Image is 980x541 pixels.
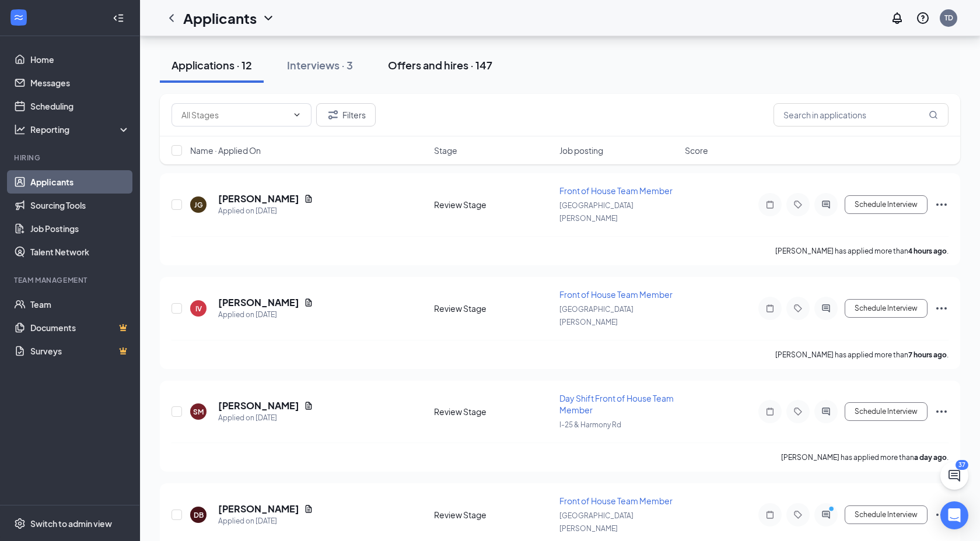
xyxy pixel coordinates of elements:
div: Hiring [14,153,128,163]
h5: [PERSON_NAME] [218,503,299,515]
svg: ChevronDown [292,110,302,120]
span: Job posting [559,145,603,156]
div: Applied on [DATE] [218,309,313,321]
a: Talent Network [30,240,130,264]
b: 7 hours ago [908,350,947,359]
svg: QuestionInfo [916,11,930,25]
span: Score [685,145,708,156]
div: Review Stage [434,199,552,210]
svg: Collapse [113,12,124,24]
div: Applied on [DATE] [218,205,313,217]
svg: Analysis [14,124,26,135]
svg: ChevronDown [261,11,275,25]
svg: Tag [791,510,805,519]
svg: ChatActive [947,469,961,483]
svg: Ellipses [935,301,949,315]
div: Reporting [30,124,131,135]
div: Review Stage [434,303,552,314]
div: Applied on [DATE] [218,412,313,424]
span: Front of House Team Member [559,496,673,506]
a: Messages [30,71,130,94]
svg: Filter [326,108,340,122]
svg: ActiveChat [819,407,833,416]
span: [GEOGRAPHIC_DATA][PERSON_NAME] [559,201,633,223]
a: Sourcing Tools [30,194,130,217]
p: [PERSON_NAME] has applied more than . [775,246,949,256]
div: Team Management [14,275,128,285]
div: DB [194,510,204,520]
svg: ChevronLeft [164,11,178,25]
svg: MagnifyingGlass [929,110,938,120]
svg: Settings [14,518,26,529]
svg: Tag [791,407,805,416]
svg: ActiveChat [819,200,833,209]
a: DocumentsCrown [30,316,130,339]
div: 37 [956,460,968,470]
div: SM [193,407,204,417]
svg: Document [304,194,313,203]
span: Name · Applied On [190,145,261,156]
svg: Notifications [890,11,904,25]
div: Applied on [DATE] [218,515,313,527]
a: Applicants [30,170,130,194]
span: I-25 & Harmony Rd [559,420,621,429]
svg: Ellipses [935,198,949,212]
span: [GEOGRAPHIC_DATA][PERSON_NAME] [559,305,633,326]
button: Schedule Interview [845,402,928,421]
span: Front of House Team Member [559,185,673,196]
h5: [PERSON_NAME] [218,399,299,412]
input: All Stages [181,108,288,121]
div: Switch to admin view [30,518,112,529]
svg: WorkstreamLogo [13,12,24,23]
span: Front of House Team Member [559,289,673,300]
svg: Note [763,304,777,313]
button: Schedule Interview [845,195,928,214]
svg: Tag [791,200,805,209]
svg: Document [304,401,313,410]
svg: ActiveChat [819,510,833,519]
svg: Tag [791,304,805,313]
button: Filter Filters [316,103,376,127]
span: [GEOGRAPHIC_DATA][PERSON_NAME] [559,511,633,533]
div: Interviews · 3 [287,58,353,72]
h5: [PERSON_NAME] [218,192,299,205]
a: Scheduling [30,94,130,118]
div: Applications · 12 [171,58,252,72]
svg: Document [304,504,313,514]
h5: [PERSON_NAME] [218,296,299,309]
a: Team [30,293,130,316]
div: Review Stage [434,406,552,417]
svg: Ellipses [935,508,949,522]
svg: Ellipses [935,405,949,419]
span: Stage [434,145,457,156]
b: a day ago [914,453,947,462]
svg: PrimaryDot [826,505,840,515]
div: Offers and hires · 147 [388,58,492,72]
svg: Document [304,298,313,307]
a: SurveysCrown [30,339,130,363]
input: Search in applications [773,103,949,127]
div: IV [195,304,202,314]
div: TD [944,13,953,23]
b: 4 hours ago [908,247,947,255]
svg: Note [763,510,777,519]
a: Home [30,48,130,71]
button: Schedule Interview [845,505,928,524]
div: Review Stage [434,509,552,521]
a: Job Postings [30,217,130,240]
p: [PERSON_NAME] has applied more than . [781,452,949,462]
svg: Note [763,200,777,209]
div: JG [194,200,203,210]
div: Open Intercom Messenger [940,501,968,529]
p: [PERSON_NAME] has applied more than . [775,350,949,360]
button: Schedule Interview [845,299,928,318]
span: Day Shift Front of House Team Member [559,393,674,415]
h1: Applicants [183,8,257,28]
button: ChatActive [940,462,968,490]
svg: Note [763,407,777,416]
svg: ActiveChat [819,304,833,313]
